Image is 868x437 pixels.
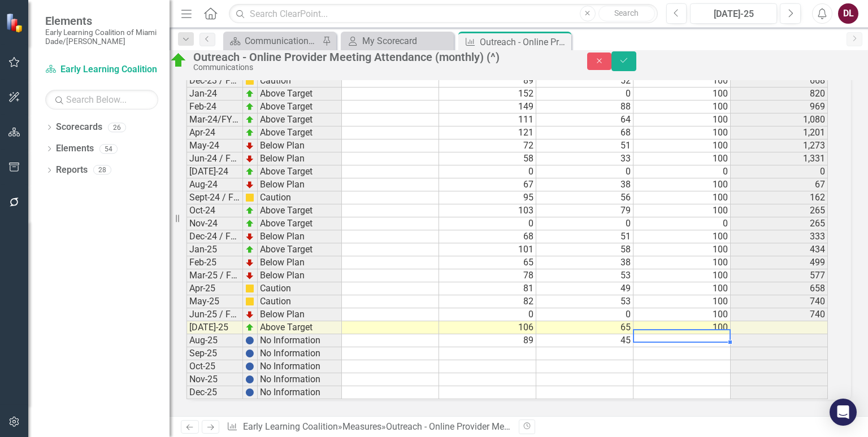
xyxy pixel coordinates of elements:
[439,139,536,152] td: 72
[245,362,254,371] img: BgCOk07PiH71IgAAAABJRU5ErkJggg==
[193,63,565,72] div: Communications
[56,164,88,177] a: Reports
[598,6,655,21] button: Search
[245,271,254,280] img: TnMDeAgwAPMxUmUi88jYAAAAAElFTkSuQmCC
[186,113,243,126] td: Mar-24/FY23/24-Q3
[536,256,633,269] td: 38
[245,34,319,48] div: Communications Dashboard
[439,308,536,321] td: 0
[258,191,342,204] td: Caution
[536,165,633,178] td: 0
[6,13,25,33] img: ClearPoint Strategy
[186,321,243,334] td: [DATE]-25
[186,152,243,165] td: Jun-24 / FY23/24-Q4
[186,360,243,373] td: Oct-25
[186,308,243,321] td: Jun-25 / FY24/25-Q4
[245,297,254,306] img: cBAA0RP0Y6D5n+AAAAAElFTkSuQmCC
[245,349,254,358] img: BgCOk07PiH71IgAAAABJRU5ErkJggg==
[633,217,731,230] td: 0
[536,295,633,308] td: 53
[633,191,731,204] td: 100
[258,126,342,139] td: Above Target
[731,165,828,178] td: 0
[731,217,828,230] td: 265
[186,178,243,191] td: Aug-24
[245,141,254,150] img: TnMDeAgwAPMxUmUi88jYAAAAAElFTkSuQmCC
[731,113,828,126] td: 1,080
[245,206,254,215] img: zOikAAAAAElFTkSuQmCC
[633,230,731,243] td: 100
[480,35,568,49] div: Outreach - Online Provider Meeting Attendance (monthly) (^)
[258,256,342,269] td: Below Plan
[186,100,243,113] td: Feb-24
[439,282,536,295] td: 81
[258,139,342,152] td: Below Plan
[536,139,633,152] td: 51
[258,347,342,360] td: No Information
[633,243,731,256] td: 100
[342,421,381,432] a: Measures
[258,269,342,282] td: Below Plan
[245,258,254,267] img: TnMDeAgwAPMxUmUi88jYAAAAAElFTkSuQmCC
[258,88,342,100] td: Above Target
[536,334,633,347] td: 45
[258,243,342,256] td: Above Target
[439,256,536,269] td: 65
[245,154,254,163] img: TnMDeAgwAPMxUmUi88jYAAAAAElFTkSuQmCC
[439,217,536,230] td: 0
[838,3,858,24] div: DL
[731,243,828,256] td: 434
[186,191,243,204] td: Sept-24 / FY24/25-Q1
[258,230,342,243] td: Below Plan
[731,88,828,100] td: 820
[258,321,342,334] td: Above Target
[633,178,731,191] td: 100
[245,388,254,397] img: BgCOk07PiH71IgAAAABJRU5ErkJggg==
[633,308,731,321] td: 100
[245,310,254,319] img: TnMDeAgwAPMxUmUi88jYAAAAAElFTkSuQmCC
[245,323,254,332] img: zOikAAAAAElFTkSuQmCC
[439,191,536,204] td: 95
[245,193,254,202] img: cBAA0RP0Y6D5n+AAAAAElFTkSuQmCC
[99,144,118,154] div: 54
[45,28,158,46] small: Early Learning Coalition of Miami Dade/[PERSON_NAME]
[45,14,158,28] span: Elements
[731,75,828,88] td: 668
[193,51,565,63] div: Outreach - Online Provider Meeting Attendance (monthly) (^)
[633,204,731,217] td: 100
[186,295,243,308] td: May-25
[439,100,536,113] td: 149
[439,334,536,347] td: 89
[536,269,633,282] td: 53
[633,321,731,334] td: 100
[731,204,828,217] td: 265
[731,256,828,269] td: 499
[731,152,828,165] td: 1,331
[56,121,102,134] a: Scorecards
[633,152,731,165] td: 100
[186,88,243,100] td: Jan-24
[633,88,731,100] td: 100
[633,295,731,308] td: 100
[439,113,536,126] td: 111
[633,126,731,139] td: 100
[258,282,342,295] td: Caution
[258,217,342,230] td: Above Target
[731,269,828,282] td: 577
[258,360,342,373] td: No Information
[731,308,828,321] td: 740
[186,269,243,282] td: Mar-25 / FY 24/25-Q3
[439,126,536,139] td: 121
[186,139,243,152] td: May-24
[245,128,254,137] img: zOikAAAAAElFTkSuQmCC
[229,4,657,24] input: Search ClearPoint...
[731,126,828,139] td: 1,201
[186,204,243,217] td: Oct-24
[536,126,633,139] td: 68
[536,308,633,321] td: 0
[731,100,828,113] td: 969
[186,126,243,139] td: Apr-24
[186,256,243,269] td: Feb-25
[245,180,254,189] img: TnMDeAgwAPMxUmUi88jYAAAAAElFTkSuQmCC
[362,34,451,48] div: My Scorecard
